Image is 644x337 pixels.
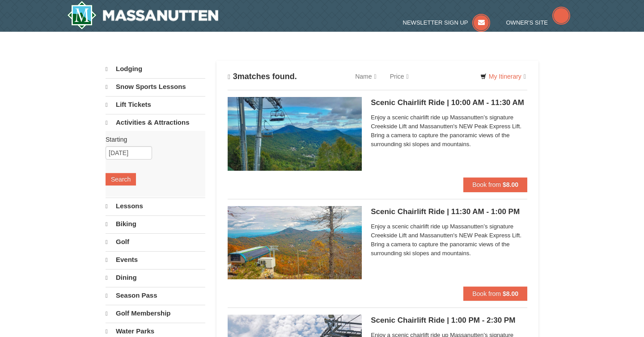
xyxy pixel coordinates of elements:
a: Golf [106,233,205,250]
a: Snow Sports Lessons [106,78,205,95]
h5: Scenic Chairlift Ride | 1:00 PM - 2:30 PM [371,316,527,325]
span: Owner's Site [506,19,548,26]
a: Activities & Attractions [106,114,205,131]
label: Starting [106,135,199,144]
a: My Itinerary [475,70,532,83]
button: Book from $8.00 [463,177,527,192]
a: Price [383,67,415,85]
span: Book from [472,290,501,297]
a: Dining [106,269,205,286]
img: 24896431-13-a88f1aaf.jpg [228,206,362,279]
a: Biking [106,215,205,232]
span: Newsletter Sign Up [403,19,468,26]
span: Enjoy a scenic chairlift ride up Massanutten’s signature Creekside Lift and Massanutten's NEW Pea... [371,222,527,258]
strong: $8.00 [503,290,518,297]
a: Owner's Site [506,19,571,26]
h5: Scenic Chairlift Ride | 11:30 AM - 1:00 PM [371,207,527,216]
a: Events [106,251,205,268]
a: Season Pass [106,287,205,304]
a: Lift Tickets [106,96,205,113]
a: Lodging [106,61,205,77]
a: Lessons [106,198,205,215]
a: Massanutten Resort [67,1,218,29]
button: Book from $8.00 [463,286,527,301]
img: 24896431-1-a2e2611b.jpg [228,97,362,170]
strong: $8.00 [503,181,518,188]
button: Search [106,173,136,185]
span: Book from [472,181,501,188]
a: Name [348,67,383,85]
h5: Scenic Chairlift Ride | 10:00 AM - 11:30 AM [371,98,527,107]
a: Newsletter Sign Up [403,19,491,26]
span: Enjoy a scenic chairlift ride up Massanutten’s signature Creekside Lift and Massanutten's NEW Pea... [371,113,527,149]
a: Golf Membership [106,305,205,322]
img: Massanutten Resort Logo [67,1,218,29]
